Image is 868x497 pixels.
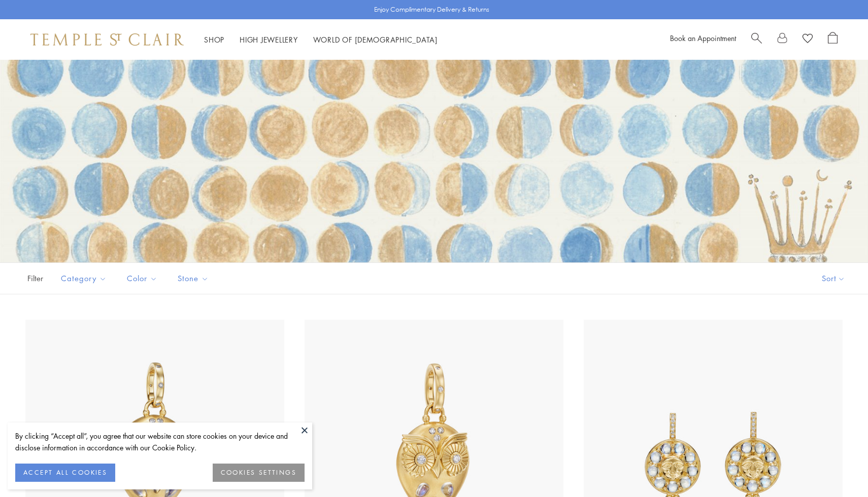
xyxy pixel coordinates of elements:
span: Category [56,272,114,285]
button: Show sort by [799,263,868,294]
a: High JewelleryHigh Jewellery [240,34,298,45]
a: ShopShop [204,34,224,45]
img: Temple St. Clair [30,33,184,46]
nav: Main navigation [204,33,438,46]
a: Open Shopping Bag [828,32,838,47]
a: Search [751,32,762,47]
button: COOKIES SETTINGS [213,464,305,482]
p: Enjoy Complimentary Delivery & Returns [374,5,489,15]
a: Book an Appointment [670,33,736,43]
button: ACCEPT ALL COOKIES [15,464,115,482]
button: Stone [170,267,216,290]
iframe: Gorgias live chat messenger [817,449,858,487]
span: Color [122,272,165,285]
a: World of [DEMOGRAPHIC_DATA]World of [DEMOGRAPHIC_DATA] [313,34,438,45]
button: Category [53,267,114,290]
a: View Wishlist [803,32,813,47]
button: Color [119,267,165,290]
div: By clicking “Accept all”, you agree that our website can store cookies on your device and disclos... [15,430,305,453]
span: Stone [173,272,216,285]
